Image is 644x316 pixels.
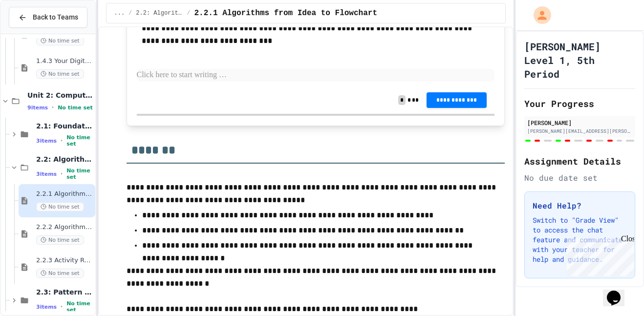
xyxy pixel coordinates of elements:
[36,122,93,130] span: 2.1: Foundations of Computational Thinking
[4,4,67,62] div: Chat with us now!Close
[36,171,57,177] span: 3 items
[27,105,48,111] span: 9 items
[36,256,93,265] span: 2.2.3 Activity Recommendation Algorithm
[36,57,93,65] span: 1.4.3 Your Digital Portfolio Challenge
[527,127,632,135] div: [PERSON_NAME][EMAIL_ADDRESS][PERSON_NAME][DOMAIN_NAME]
[527,118,632,127] div: [PERSON_NAME]
[129,9,132,17] span: /
[603,277,634,306] iframe: chat widget
[523,4,554,26] div: My Account
[524,154,635,168] h2: Assignment Details
[61,303,63,311] span: •
[194,7,377,19] span: 2.2.1 Algorithms from Idea to Flowchart
[66,300,93,313] span: No time set
[66,134,93,147] span: No time set
[187,9,190,17] span: /
[114,9,125,17] span: ...
[533,215,627,264] p: Switch to "Grade View" to access the chat feature and communicate with your teacher for help and ...
[36,223,93,232] span: 2.2.2 Algorithms from Idea to Flowchart - Review
[36,304,57,310] span: 3 items
[533,200,627,211] h3: Need Help?
[52,104,54,111] span: •
[36,190,93,198] span: 2.2.1 Algorithms from Idea to Flowchart
[61,170,63,178] span: •
[524,172,635,184] div: No due date set
[9,7,87,28] button: Back to Teams
[136,9,183,17] span: 2.2: Algorithms from Idea to Flowchart
[66,168,93,180] span: No time set
[36,235,84,245] span: No time set
[33,12,78,22] span: Back to Teams
[27,91,93,100] span: Unit 2: Computational Thinking & Problem-Solving
[36,69,84,79] span: No time set
[36,288,93,296] span: 2.3: Pattern Recognition & Decomposition
[61,137,63,145] span: •
[36,36,84,45] span: No time set
[524,40,635,81] h1: [PERSON_NAME] Level 1, 5th Period
[36,138,57,144] span: 3 items
[36,202,84,211] span: No time set
[58,105,93,111] span: No time set
[36,269,84,278] span: No time set
[563,234,634,276] iframe: chat widget
[524,97,635,110] h2: Your Progress
[36,155,93,164] span: 2.2: Algorithms from Idea to Flowchart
